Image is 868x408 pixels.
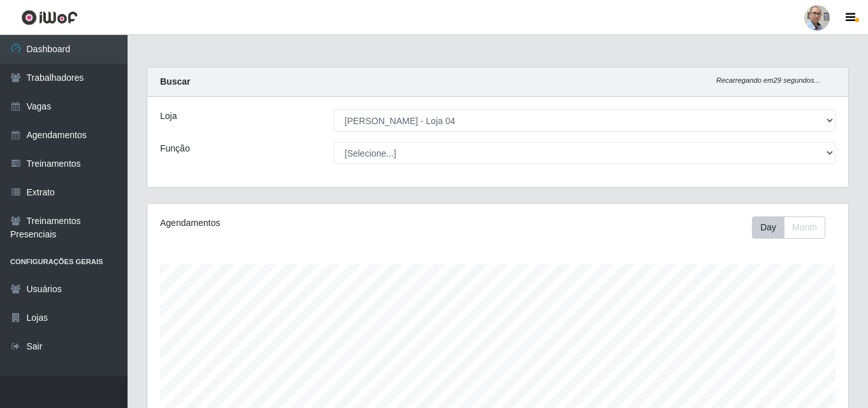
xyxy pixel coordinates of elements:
[160,142,190,155] label: Função
[752,216,825,239] div: First group
[160,216,430,230] div: Agendamentos
[716,76,820,84] i: Recarregando em 29 segundos...
[21,10,78,25] img: CoreUI Logo
[752,216,835,239] div: Toolbar with button groups
[160,109,177,123] label: Loja
[160,76,190,87] strong: Buscar
[784,216,825,239] button: Month
[752,216,784,239] button: Day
